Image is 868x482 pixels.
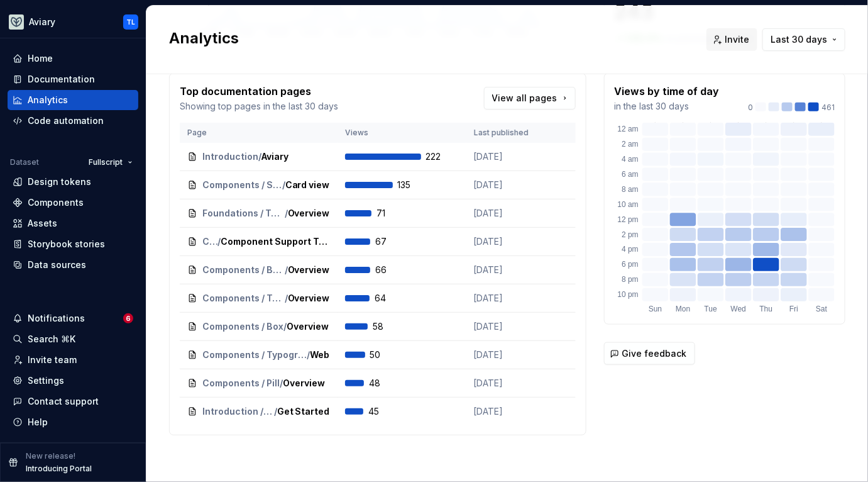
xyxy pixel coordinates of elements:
span: Web [310,349,330,361]
span: 6 [123,313,133,323]
p: [DATE] [474,235,568,248]
div: Code automation [28,115,104,127]
span: / [285,264,288,276]
span: / [307,349,310,361]
div: 461 [748,103,835,113]
button: Give feedback [604,342,695,365]
div: Settings [28,374,64,387]
span: 222 [426,150,459,163]
div: Notifications [28,312,85,325]
div: Design tokens [28,176,91,188]
span: Last 30 days [771,33,827,46]
text: 8 am [622,185,639,194]
p: [DATE] [474,150,568,163]
span: 48 [369,377,402,390]
span: Aviary [261,150,288,163]
p: [DATE] [474,179,568,191]
span: Get Started [277,405,330,418]
span: 135 [398,179,431,191]
text: Tue [705,305,718,313]
span: 67 [375,235,408,248]
div: Contact support [28,395,99,408]
text: 10 am [617,200,638,209]
a: Settings [8,371,138,391]
span: View all pages [492,92,558,104]
p: in the last 30 days [615,100,720,113]
span: / [280,377,283,390]
div: Aviary [29,16,55,28]
span: / [258,150,261,163]
span: Component Support Tables [221,235,330,248]
a: Data sources [8,255,138,275]
button: Last 30 days [762,28,845,51]
span: Foundations / Tokens [202,207,285,220]
span: Overview [287,320,329,333]
p: Introducing Portal [26,464,92,474]
button: Notifications6 [8,308,138,328]
a: Invite team [8,350,138,370]
span: Components / Box [202,320,283,333]
p: 0 [748,103,753,113]
th: Views [338,123,466,143]
text: 12 pm [617,215,638,224]
p: [DATE] [474,377,568,390]
text: 6 am [622,170,639,179]
text: Wed [731,305,746,313]
a: Analytics [8,90,138,110]
span: 45 [368,405,401,418]
button: Fullscript [83,154,138,171]
p: [DATE] [474,405,568,418]
span: Give feedback [622,347,687,360]
span: 58 [373,320,405,333]
span: Card view [285,179,330,191]
span: 71 [376,207,409,220]
div: Dataset [10,157,39,167]
text: 2 am [622,140,639,149]
h2: Analytics [169,28,691,48]
button: Contact support [8,391,138,412]
text: 4 am [622,155,639,164]
div: Invite team [28,354,77,366]
span: Introduction / Designing [202,405,274,418]
text: 2 pm [622,230,639,239]
span: / [282,179,285,191]
p: [DATE] [474,320,568,333]
text: 4 pm [622,245,639,254]
span: Components / Stickersheet [202,179,282,191]
span: / [217,235,221,248]
a: Code automation [8,111,138,131]
text: 10 pm [617,291,638,300]
button: Search ⌘K [8,329,138,349]
a: Home [8,48,138,69]
span: Components / Typography [202,349,307,361]
span: Overview [283,377,325,390]
div: Components [28,196,84,209]
span: 50 [370,349,403,361]
div: Analytics [28,94,68,106]
div: TL [126,17,135,27]
span: / [274,405,277,418]
text: 8 pm [622,276,639,284]
a: Storybook stories [8,234,138,254]
p: [DATE] [474,349,568,361]
button: Invite [706,28,757,51]
span: 64 [375,292,407,305]
span: Components [202,235,217,248]
span: Components / Pill [202,377,280,390]
p: [DATE] [474,207,568,220]
button: Help [8,412,138,432]
div: Search ⌘K [28,333,75,345]
p: Views by time of day [615,84,720,99]
img: 256e2c79-9abd-4d59-8978-03feab5a3943.png [9,14,24,30]
div: Documentation [28,73,95,86]
span: / [285,207,288,220]
div: Help [28,416,48,429]
span: Components / Button [202,264,285,276]
span: Introduction [202,150,258,163]
th: Last published [466,123,576,143]
div: Assets [28,217,57,230]
text: Fri [789,305,798,313]
span: Overview [288,207,330,220]
a: View all pages [484,87,576,109]
a: Design tokens [8,172,138,192]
